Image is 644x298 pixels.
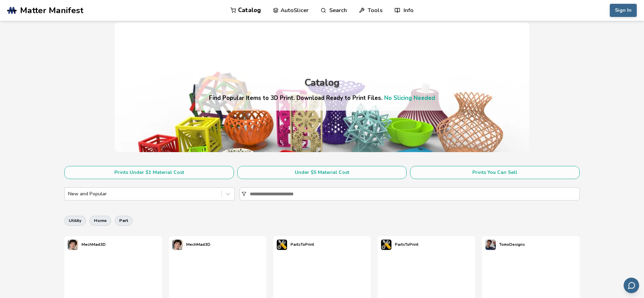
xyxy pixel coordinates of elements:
a: MechMad3D's profileMechMad3D [64,236,109,253]
span: Matter Manifest [20,6,83,15]
a: No Slicing Needed [384,94,435,102]
a: PartsToPrint's profilePartsToPrint [378,236,422,253]
a: MechMad3D's profileMechMad3D [169,236,214,253]
img: MechMad3D's profile [172,240,183,250]
button: home [89,216,111,225]
button: Under $5 Material Cost [237,166,407,179]
button: Sign In [610,4,637,17]
img: TomoDesigns's profile [485,240,496,250]
img: PartsToPrint's profile [381,240,391,250]
a: PartsToPrint's profilePartsToPrint [273,236,318,253]
a: TomoDesigns's profileTomoDesigns [482,236,528,253]
p: TomoDesigns [499,241,525,248]
button: utility [64,216,86,225]
p: PartsToPrint [395,241,418,248]
button: part [115,216,133,225]
button: Prints You Can Sell [410,166,579,179]
p: MechMad3D [82,241,106,248]
button: Send feedback via email [624,278,639,293]
h4: Find Popular Items to 3D Print. Download Ready to Print Files. [209,94,435,102]
button: Prints Under $1 Material Cost [64,166,234,179]
p: MechMad3D [186,241,210,248]
p: PartsToPrint [291,241,314,248]
img: MechMad3D's profile [68,240,78,250]
img: PartsToPrint's profile [277,240,287,250]
div: Catalog [304,77,340,88]
input: New and Popular [68,191,69,197]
